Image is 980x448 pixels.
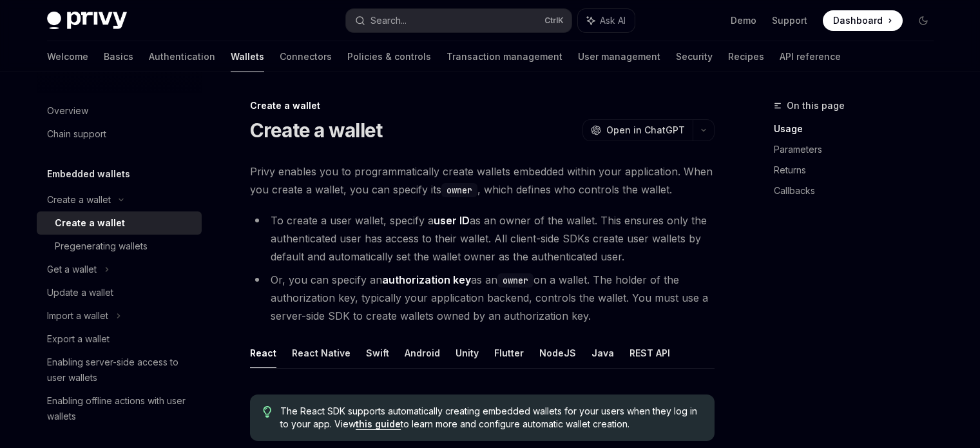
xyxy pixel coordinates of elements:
[250,99,715,112] div: Create a wallet
[55,215,125,231] div: Create a wallet
[47,285,113,300] div: Update a wallet
[104,41,133,72] a: Basics
[47,355,194,385] div: Enabling server-side access to user wallets
[370,13,407,28] div: Search...
[494,338,524,368] button: Flutter
[497,273,533,287] code: owner
[787,98,845,113] span: On this page
[728,41,764,72] a: Recipes
[47,41,88,72] a: Welcome
[780,41,841,72] a: API reference
[405,338,440,368] button: Android
[539,338,576,368] button: NodeJS
[37,389,202,428] a: Enabling offline actions with user wallets
[774,180,944,201] a: Callbacks
[250,162,715,199] span: Privy enables you to programmatically create wallets embedded within your application. When you c...
[250,211,715,266] li: To create a user wallet, specify a as an owner of the wallet. This ensures only the authenticated...
[55,239,148,254] div: Pregenerating wallets
[356,418,401,430] a: this guide
[346,9,572,32] button: Search...CtrlK
[292,338,351,368] button: React Native
[434,214,470,227] strong: user ID
[600,14,626,27] span: Ask AI
[606,124,685,137] span: Open in ChatGPT
[47,262,97,277] div: Get a wallet
[774,160,944,180] a: Returns
[544,15,564,26] span: Ctrl K
[47,12,127,30] img: dark logo
[47,166,130,182] h5: Embedded wallets
[263,406,272,418] svg: Tip
[37,235,202,258] a: Pregenerating wallets
[47,331,110,347] div: Export a wallet
[772,14,807,27] a: Support
[774,139,944,160] a: Parameters
[37,122,202,146] a: Chain support
[37,211,202,235] a: Create a wallet
[347,41,431,72] a: Policies & controls
[280,41,332,72] a: Connectors
[47,103,88,119] div: Overview
[823,10,903,31] a: Dashboard
[37,327,202,351] a: Export a wallet
[250,271,715,325] li: Or, you can specify an as an on a wallet. The holder of the authorization key, typically your app...
[774,119,944,139] a: Usage
[231,41,264,72] a: Wallets
[250,119,383,142] h1: Create a wallet
[37,351,202,389] a: Enabling server-side access to user wallets
[578,41,660,72] a: User management
[250,338,276,368] button: React
[913,10,934,31] button: Toggle dark mode
[37,281,202,304] a: Update a wallet
[149,41,215,72] a: Authentication
[47,192,111,208] div: Create a wallet
[591,338,614,368] button: Java
[382,273,471,286] strong: authorization key
[582,119,693,141] button: Open in ChatGPT
[629,338,670,368] button: REST API
[578,9,635,32] button: Ask AI
[456,338,479,368] button: Unity
[47,393,194,424] div: Enabling offline actions with user wallets
[447,41,562,72] a: Transaction management
[37,99,202,122] a: Overview
[47,308,108,324] div: Import a wallet
[47,126,106,142] div: Chain support
[280,405,701,431] span: The React SDK supports automatically creating embedded wallets for your users when they log in to...
[676,41,713,72] a: Security
[366,338,389,368] button: Swift
[441,183,477,197] code: owner
[731,14,756,27] a: Demo
[833,14,883,27] span: Dashboard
